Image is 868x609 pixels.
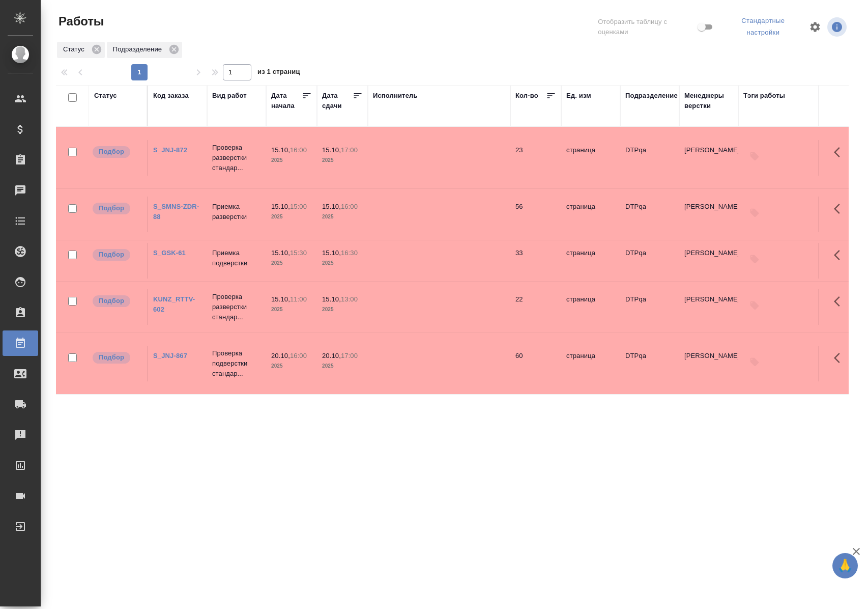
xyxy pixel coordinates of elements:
p: 17:00 [341,352,358,359]
p: Статус [63,44,88,54]
p: [PERSON_NAME] [684,294,733,305]
button: Добавить тэги [743,351,766,373]
td: страница [561,289,620,325]
div: Можно подбирать исполнителей [92,145,142,159]
a: S_GSK-61 [153,249,186,257]
p: Подбор [99,296,124,306]
td: DTPqa [620,140,679,176]
button: Здесь прячутся важные кнопки [828,243,852,267]
p: 2025 [322,212,363,222]
td: DTPqa [620,197,679,232]
p: 17:00 [341,146,358,154]
p: 2025 [271,155,312,165]
div: Кол-во [515,91,538,101]
p: 13:00 [341,295,358,303]
p: [PERSON_NAME] [684,248,733,258]
a: S_JNJ-867 [153,352,187,359]
p: 16:00 [290,146,307,154]
td: страница [561,243,620,279]
div: Дата начала [271,91,302,111]
td: страница [561,197,620,232]
p: 2025 [322,361,363,371]
p: Подбор [99,203,124,213]
div: Тэги работы [743,91,785,101]
div: Вид работ [212,91,247,101]
p: 20.10, [271,352,290,359]
td: 33 [510,243,561,279]
span: Посмотреть информацию [827,17,849,37]
div: Можно подбирать исполнителей [92,248,142,262]
td: DTPqa [620,243,679,279]
p: 16:00 [341,203,358,210]
p: 15.10, [271,203,290,210]
p: [PERSON_NAME] [684,351,733,361]
p: 15.10, [271,249,290,257]
div: split button [724,13,803,41]
a: S_JNJ-872 [153,146,187,154]
p: [PERSON_NAME] [684,145,733,155]
p: Проверка разверстки стандар... [212,143,261,173]
p: 15.10, [322,203,341,210]
p: 2025 [322,258,363,268]
p: 11:00 [290,295,307,303]
p: Проверка разверстки стандар... [212,292,261,322]
p: 15:30 [290,249,307,257]
td: 56 [510,197,561,232]
td: 23 [510,140,561,176]
div: Подразделение [625,91,678,101]
p: 15.10, [322,146,341,154]
a: KUNZ_RTTV-602 [153,295,195,313]
button: 🙏 [832,553,858,578]
p: 2025 [271,258,312,268]
button: Здесь прячутся важные кнопки [828,289,852,314]
td: страница [561,140,620,176]
div: Можно подбирать исполнителей [92,202,142,215]
p: Подбор [99,147,124,157]
td: DTPqa [620,346,679,381]
button: Здесь прячутся важные кнопки [828,346,852,370]
span: из 1 страниц [257,66,300,80]
p: 2025 [322,155,363,165]
div: Можно подбирать исполнителей [92,294,142,308]
div: Статус [94,91,117,101]
button: Здесь прячутся важные кнопки [828,197,852,221]
p: Проверка подверстки стандар... [212,348,261,379]
div: Исполнитель [373,91,418,101]
p: 15.10, [271,146,290,154]
p: Приемка подверстки [212,248,261,268]
p: Подбор [99,250,124,260]
p: 16:00 [290,352,307,359]
p: Подразделение [113,44,165,54]
div: Можно подбирать исполнителей [92,351,142,365]
p: 20.10, [322,352,341,359]
div: Код заказа [153,91,189,101]
p: Приемка разверстки [212,202,261,222]
p: 15.10, [322,249,341,257]
button: Добавить тэги [743,248,766,270]
p: 15.10, [271,295,290,303]
td: страница [561,346,620,381]
div: Подразделение [107,42,182,58]
p: 15:00 [290,203,307,210]
p: Подбор [99,352,124,363]
div: Статус [57,42,105,58]
p: 2025 [271,212,312,222]
td: 22 [510,289,561,325]
div: Менеджеры верстки [684,91,733,111]
p: 2025 [322,305,363,315]
button: Добавить тэги [743,294,766,317]
div: Ед. изм [566,91,591,101]
td: 60 [510,346,561,381]
span: Настроить таблицу [803,15,827,39]
p: 15.10, [322,295,341,303]
span: Отобразить таблицу с оценками [598,17,695,37]
div: Дата сдачи [322,91,353,111]
button: Добавить тэги [743,202,766,224]
span: 🙏 [836,555,854,576]
td: DTPqa [620,289,679,325]
span: Работы [56,13,104,30]
button: Добавить тэги [743,145,766,168]
button: Здесь прячутся важные кнопки [828,140,852,164]
a: S_SMNS-ZDR-88 [153,203,199,220]
p: [PERSON_NAME] [684,202,733,212]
